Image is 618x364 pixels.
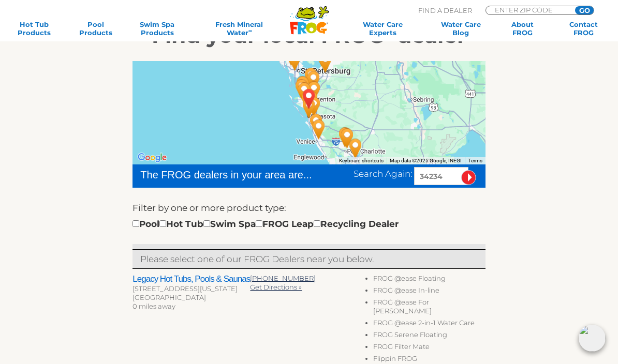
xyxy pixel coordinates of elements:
div: Aquatech Pools GC Inc - 17 miles away. [300,105,332,142]
button: Keyboard shortcuts [339,157,384,164]
div: SARASOTA, FL 34234 [293,81,325,117]
div: [GEOGRAPHIC_DATA] [133,293,250,302]
div: Pinch-A-Penny #040 - 44 miles away. [340,130,372,166]
div: Robertson Billiards & Spas - Sarasota - 2 miles away. [292,83,324,119]
div: The Recreational Warehouse - Port Charlotte Town C - 34 miles away. [329,119,361,155]
a: Swim SpaProducts [133,20,181,37]
a: Fresh MineralWater∞ [195,20,284,37]
div: Water Club of America - Bee Ridge - 6 miles away. [298,88,330,125]
input: Submit [461,170,476,185]
a: [PHONE_NUMBER] [250,274,316,282]
a: PoolProducts [72,20,120,37]
li: FROG @ease Floating [373,274,485,286]
div: Pinch-A-Penny #133E - 12 miles away. [298,63,330,99]
img: openIcon [579,325,606,352]
p: Please select one of our FROG Dealers near you below. [140,252,477,266]
li: FROG Filter Mate [373,342,485,354]
div: [STREET_ADDRESS][US_STATE] [133,284,250,293]
a: Get Directions » [250,283,302,291]
span: Search Again: [354,169,412,179]
input: Zip Code Form [494,6,564,13]
div: Pinch-A-Penny #194 - 26 miles away. [310,44,342,81]
li: FROG @ease In-line [373,286,485,298]
input: GO [575,6,594,14]
div: Pinch-A-Penny #176 - 5 miles away. [288,74,320,110]
a: Water CareBlog [437,20,484,37]
div: The FROG dealers in your area are... [140,167,313,183]
div: Pinch-A-Penny #108 - 6 miles away. [298,73,330,109]
span: 0 miles away [133,302,175,310]
a: ContactFROG [560,20,608,37]
sup: ∞ [248,28,252,34]
li: FROG @ease For [PERSON_NAME] [373,298,485,318]
a: AboutFROG [498,20,546,37]
div: Leslie's Poolmart, Inc. # 712 - 8 miles away. [286,71,318,107]
a: Open this area in Google Maps (opens a new window) [135,151,169,164]
div: Pinch-A-Penny #010 - 21 miles away. [303,111,335,147]
a: Hot TubProducts [10,20,58,37]
div: Pool Hot Tub Swim Spa FROG Leap Recycling Dealer [133,217,399,231]
h2: Legacy Hot Tubs, Pools & Saunas [133,274,250,284]
li: FROG @ease 2-in-1 Water Care [373,318,485,330]
label: Filter by one or more product type: [133,201,286,215]
img: Google [135,151,169,164]
a: Terms (opens in new tab) [468,158,482,163]
div: Water Club of America - 17th St - 2 miles away. [296,83,328,119]
span: Map data ©2025 Google, INEGI [390,158,462,163]
li: FROG Serene Floating [373,330,485,342]
div: Spas & More - 36 miles away. [331,120,363,156]
div: Pinch-A-Penny #011 - 10 miles away. [287,68,319,104]
p: Find A Dealer [418,6,472,15]
a: Water CareExperts [342,20,423,37]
